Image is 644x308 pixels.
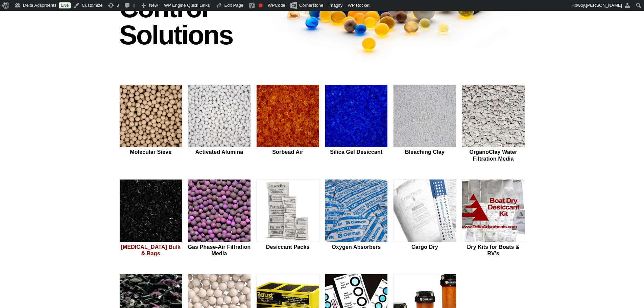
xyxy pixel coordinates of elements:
[259,3,263,7] div: Focus keyphrase not set
[59,2,71,8] a: Live
[393,244,456,250] h2: Cargo Dry
[188,85,251,163] a: Activated Alumina
[119,179,183,258] a: [MEDICAL_DATA] Bulk & Bags
[119,85,183,163] a: Molecular Sieve
[256,85,319,163] a: Sorbead Air
[256,149,319,155] h2: Sorbead Air
[256,244,319,250] h2: Desiccant Packs
[325,149,388,155] h2: Silica Gel Desiccant
[119,244,183,257] h2: [MEDICAL_DATA] Bulk & Bags
[188,149,251,155] h2: Activated Alumina
[586,3,622,8] span: [PERSON_NAME]
[325,85,388,163] a: Silica Gel Desiccant
[325,179,388,258] a: Oxygen Absorbers
[462,244,525,257] h2: Dry Kits for Boats & RV's
[188,244,251,257] h2: Gas Phase-Air Filtration Media
[119,149,183,155] h2: Molecular Sieve
[325,244,388,250] h2: Oxygen Absorbers
[462,85,525,163] a: OrganoClay Water Filtration Media
[462,149,525,162] h2: OrganoClay Water Filtration Media
[393,149,456,155] h2: Bleaching Clay
[393,85,456,163] a: Bleaching Clay
[393,179,456,258] a: Cargo Dry
[188,179,251,258] a: Gas Phase-Air Filtration Media
[256,179,319,258] a: Desiccant Packs
[462,179,525,258] a: Dry Kits for Boats & RV's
